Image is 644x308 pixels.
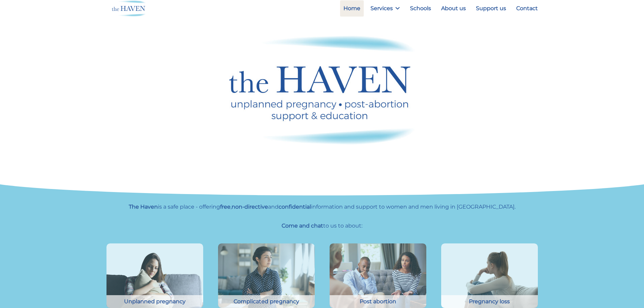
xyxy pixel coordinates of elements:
img: Haven logo - unplanned pregnancy, post abortion support and education [229,35,415,145]
strong: non-directive [232,204,268,210]
strong: Come and chat [282,222,323,229]
a: About us [438,0,469,17]
a: Support us [473,0,509,17]
div: Pregnancy loss [441,295,538,308]
img: Side view young woman looking away at window sitting on couch at home [441,243,538,308]
a: Services [367,0,403,17]
img: Front view of a sad girl embracing a pillow sitting on a couch [106,243,203,308]
div: Post abortion [330,295,426,308]
div: Unplanned pregnancy [106,295,203,308]
a: Home [340,0,364,17]
strong: confidential [279,204,311,210]
a: Contact [513,0,541,17]
a: Schools [407,0,434,17]
strong: The Haven [129,204,158,210]
div: Complicated pregnancy [218,295,315,308]
img: Young couple in crisis trying solve problem during counselling [330,243,426,308]
img: Young woman discussing pregnancy problems with counsellor [218,243,315,308]
strong: free [220,204,231,210]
